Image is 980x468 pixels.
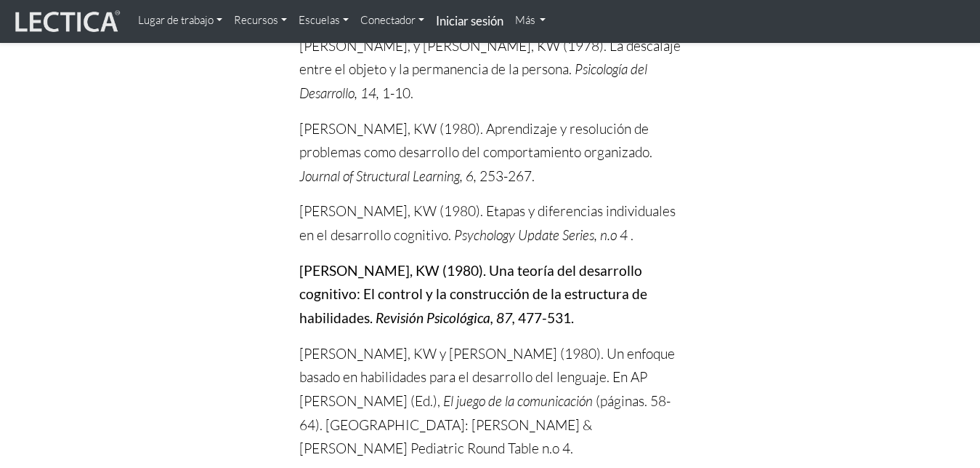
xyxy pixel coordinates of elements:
[454,226,628,244] font: Psychology Update Series, n.o 4
[299,120,652,162] font: [PERSON_NAME], KW (1980). Aprendizaje y resolución de problemas como desarrollo del comportamient...
[299,345,675,410] font: [PERSON_NAME], KW y [PERSON_NAME] (1980). Un enfoque basado en habilidades para el desarrollo del...
[299,60,647,102] font: Psicología del Desarrollo, 14,
[631,226,633,244] font: .
[299,392,671,457] font: (páginas. 58-64). [GEOGRAPHIC_DATA]: [PERSON_NAME] & [PERSON_NAME] Pediatric Round Table n.o 4.
[443,392,593,410] font: El juego de la comunicación
[299,167,477,185] font: Journal of Structural Learning, 6,
[518,309,574,326] font: 477-531.
[382,84,413,102] font: 1-10.
[479,167,535,185] font: 253-267.
[299,202,676,244] font: [PERSON_NAME], KW (1980). Etapas y diferencias individuales en el desarrollo cognitivo.
[376,309,515,326] font: Revisión Psicológica, 87,
[299,13,681,78] font: [PERSON_NAME], [PERSON_NAME], [PERSON_NAME], [PERSON_NAME], y [PERSON_NAME], KW (1978). La descal...
[299,262,647,326] font: [PERSON_NAME], KW (1980). Una teoría del desarrollo cognitivo: El control y la construcción de la...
